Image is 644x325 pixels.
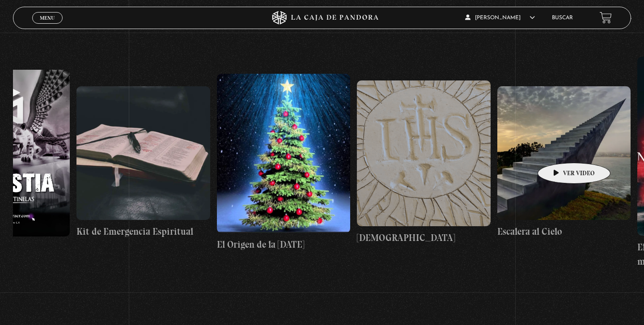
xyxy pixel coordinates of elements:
[616,11,631,26] button: Next
[37,22,58,29] span: Cerrar
[217,33,351,292] a: El Origen de la [DATE]
[76,33,210,292] a: Kit de Emergencia Espiritual
[600,12,612,24] a: View your shopping cart
[552,15,573,21] a: Buscar
[76,224,210,239] h4: Kit de Emergencia Espiritual
[497,33,631,292] a: Escalera al Cielo
[13,11,29,26] button: Previous
[465,15,535,21] span: [PERSON_NAME]
[217,237,351,252] h4: El Origen de la [DATE]
[357,33,491,292] a: [DEMOGRAPHIC_DATA]
[40,15,55,21] span: Menu
[497,224,631,239] h4: Escalera al Cielo
[357,231,491,245] h4: [DEMOGRAPHIC_DATA]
